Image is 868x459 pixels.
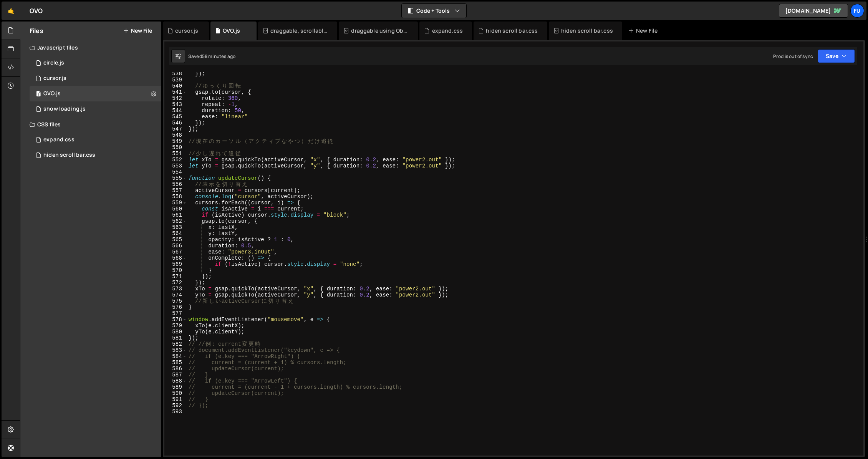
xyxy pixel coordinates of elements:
div: 554 [164,169,187,175]
h2: Files [30,27,43,35]
div: OVO.js [43,90,61,97]
div: Prod is out of sync [773,53,813,60]
div: 551 [164,151,187,157]
div: OVO.js [30,86,164,101]
div: 576 [164,304,187,310]
div: 585 [164,360,187,366]
div: 17267/48012.js [30,71,164,86]
div: draggable, scrollable.js [270,27,328,35]
div: 546 [164,120,187,126]
div: hiden scroll bar.css [43,152,95,159]
div: 569 [164,261,187,267]
div: 552 [164,157,187,163]
div: 583 [164,347,187,353]
div: circle.js [43,60,64,66]
div: 589 [164,384,187,390]
div: Javascript files [20,40,161,55]
div: 571 [164,273,187,280]
div: cursor.js [43,75,66,82]
div: expand.css [43,136,75,143]
a: 🤙 [2,2,20,20]
div: 587 [164,372,187,378]
div: 580 [164,329,187,335]
div: 593 [164,409,187,415]
div: draggable using Observer.css [351,27,409,35]
div: expand.css [30,132,164,147]
div: 542 [164,95,187,101]
div: circle.js [30,55,164,71]
div: 540 [164,83,187,89]
div: 539 [164,77,187,83]
button: Save [818,49,855,63]
div: Saved [188,53,235,60]
div: 573 [164,286,187,292]
div: cursor.js [175,27,198,35]
button: New File [123,28,152,34]
div: 581 [164,335,187,341]
div: 560 [164,206,187,212]
div: 564 [164,230,187,237]
div: 566 [164,243,187,249]
div: 578 [164,316,187,323]
div: 563 [164,224,187,230]
div: 553 [164,163,187,169]
div: 591 [164,396,187,403]
div: 17267/48011.js [30,101,164,117]
div: 586 [164,366,187,372]
div: 592 [164,403,187,409]
div: New File [628,27,661,35]
div: expand.css [432,27,463,35]
div: 565 [164,237,187,243]
div: 588 [164,378,187,384]
div: 561 [164,212,187,218]
div: 556 [164,181,187,187]
div: 543 [164,101,187,108]
div: 544 [164,108,187,114]
div: 590 [164,390,187,396]
div: 584 [164,353,187,360]
div: 555 [164,175,187,181]
div: 574 [164,292,187,298]
div: hiden scroll bar.css [561,27,613,35]
div: 582 [164,341,187,347]
div: 567 [164,249,187,255]
div: OVO [30,6,43,15]
div: 58 minutes ago [202,53,235,60]
div: 568 [164,255,187,261]
div: CSS files [20,117,161,132]
div: 538 [164,71,187,77]
div: 577 [164,310,187,316]
div: 17267/47816.css [30,147,164,163]
a: Fu [850,4,864,18]
div: 558 [164,194,187,200]
div: hiden scroll bar.css [486,27,538,35]
div: 549 [164,138,187,144]
div: 547 [164,126,187,132]
a: [DOMAIN_NAME] [779,4,848,18]
div: 579 [164,323,187,329]
div: 550 [164,144,187,151]
div: 572 [164,280,187,286]
div: 562 [164,218,187,224]
div: 570 [164,267,187,273]
div: show loading.js [43,106,86,113]
button: Code + Tools [402,4,466,18]
span: 1 [36,91,41,98]
div: 541 [164,89,187,95]
div: 559 [164,200,187,206]
div: 548 [164,132,187,138]
div: 575 [164,298,187,304]
div: 545 [164,114,187,120]
div: OVO.js [223,27,240,35]
div: 557 [164,187,187,194]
